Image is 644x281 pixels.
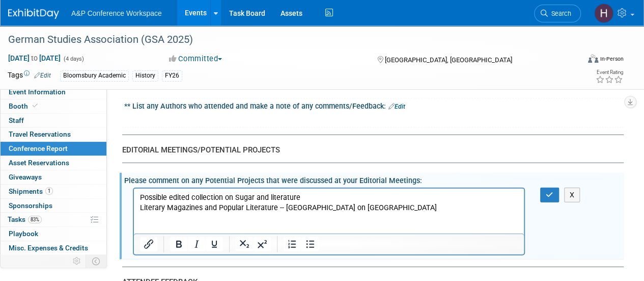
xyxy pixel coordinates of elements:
[9,201,52,210] span: Sponsorships
[60,70,129,81] div: Bloomsbury Academic
[9,187,53,195] span: Shipments
[140,237,157,251] button: Insert/edit link
[9,130,71,138] span: Travel Reservations
[1,127,106,141] a: Travel Reservations
[9,244,88,252] span: Misc. Expenses & Credits
[1,156,106,170] a: Asset Reservations
[254,237,271,251] button: Superscript
[301,237,319,251] button: Bullet list
[86,254,107,268] td: Toggle Event Tabs
[588,55,598,63] img: Format-Inperson.png
[134,189,524,234] iframe: Rich Text Area
[9,116,24,124] span: Staff
[34,72,51,79] a: Edit
[63,56,84,62] span: (4 days)
[6,24,384,35] p: [PERSON_NAME] NDGS
[162,70,182,81] div: FY26
[284,237,301,251] button: Numbered list
[1,114,106,127] a: Staff
[548,10,571,17] span: Search
[596,70,623,75] div: Event Rating
[1,85,106,99] a: Event Information
[30,54,39,62] span: to
[1,170,106,184] a: Giveaways
[9,144,68,152] span: Conference Report
[6,4,384,24] p: Red Orchestra / Nazi [DEMOGRAPHIC_DATA] Posters, Nazi, Facism, Visual Cultures and German Context...
[534,5,581,22] a: Search
[33,103,38,109] i: Booth reservation complete
[6,4,385,65] body: Rich Text Area. Press ALT-0 for help.
[1,241,106,255] a: Misc. Expenses & Credits
[564,188,580,202] button: X
[124,173,624,186] div: Please comment on any Potential Projects that were discussed at your Editorial Meetings:
[71,9,162,17] span: A&P Conference Workspace
[9,102,40,110] span: Booth
[5,31,571,49] div: German Studies Association (GSA 2025)
[594,4,613,23] img: Hali Han
[1,99,106,113] a: Booth
[9,229,38,238] span: Playbook
[9,159,69,167] span: Asset Reservations
[124,98,624,112] div: ** List any Authors who attended and make a note of any comments/Feedback:
[68,254,86,268] td: Personalize Event Tab Strip
[6,35,384,45] p: Representing Social Precarity
[9,173,42,181] span: Giveaways
[8,215,42,223] span: Tasks
[388,103,405,110] a: Edit
[1,213,106,226] a: Tasks83%
[236,237,253,251] button: Subscript
[132,70,158,81] div: History
[122,145,616,156] div: EDITORIAL MEETINGS/POTENTIAL PROJECTS
[165,54,226,64] button: Committed
[1,142,106,156] a: Conference Report
[384,56,512,64] span: [GEOGRAPHIC_DATA], [GEOGRAPHIC_DATA]
[28,216,42,223] span: 83%
[1,199,106,213] a: Sponsorships
[8,70,51,82] td: Tags
[534,53,624,68] div: Event Format
[600,55,624,63] div: In-Person
[8,9,59,19] img: ExhibitDay
[1,185,106,198] a: Shipments1
[1,227,106,241] a: Playbook
[8,54,61,63] span: [DATE] [DATE]
[45,187,53,195] span: 1
[206,237,223,251] button: Underline
[188,237,205,251] button: Italic
[170,237,187,251] button: Bold
[9,88,66,96] span: Event Information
